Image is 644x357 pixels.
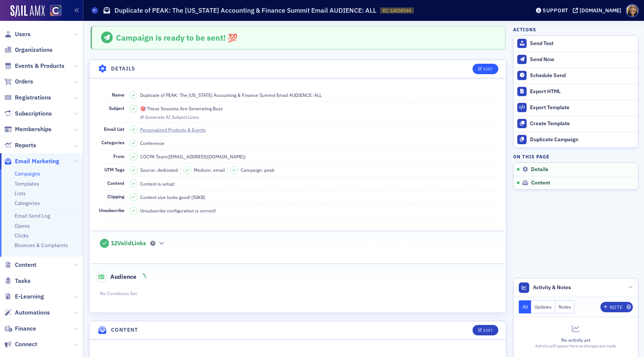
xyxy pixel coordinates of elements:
a: Export Template [514,99,638,116]
a: Lists [15,190,26,197]
a: View Homepage [45,5,61,18]
a: Orders [4,78,33,86]
button: Edit [473,325,498,335]
span: Details [531,166,548,173]
span: Events & Products [15,62,64,70]
a: Bounces & Complaints [15,242,68,249]
span: Registrations [15,94,51,102]
span: Tasks [15,277,31,285]
span: Medium: email [194,167,225,173]
button: Generate AI Subject Lines [140,113,199,120]
h4: Details [111,65,136,73]
span: From [113,153,124,159]
span: Name [112,92,124,98]
a: Email Send Log [15,212,50,219]
button: All [519,300,531,313]
a: Subscriptions [4,110,52,118]
button: Notes [555,300,575,313]
span: Automations [15,309,50,317]
h1: Duplicate of PEAK: The [US_STATE] Accounting & Finance Summit Email AUDIENCE: ALL [114,6,376,15]
button: Note [600,302,633,312]
span: 🎯 These Sessions Are Generating Buzz [140,105,223,112]
span: Organizations [15,46,53,54]
span: E-Learning [15,293,44,301]
span: Content [531,180,550,186]
span: Clipping [107,193,124,199]
span: Activity & Notes [533,284,571,291]
span: Campaign is ready to be sent! 💯 [116,32,237,43]
a: Export HTML [514,83,638,99]
div: Edit [483,328,493,332]
span: Unsubscribe configuration is correct! [140,207,216,214]
a: Tasks [4,277,31,285]
span: Content [15,261,37,269]
span: Unsubscribe [99,207,124,213]
span: Orders [15,78,33,86]
a: Content [4,261,37,269]
span: Content [107,180,124,186]
div: Edit [483,67,493,71]
a: Events & Products [4,62,64,70]
a: Opens [15,222,30,229]
div: Export Template [530,104,634,111]
span: Memberships [15,125,51,133]
div: No activity yet [519,337,633,343]
img: SailAMX [50,5,61,16]
span: Source: dedicated [140,167,178,173]
a: Email Marketing [4,157,59,165]
span: Connect [15,340,37,348]
div: Conference [140,140,164,146]
a: E-Learning [4,293,44,301]
div: [DOMAIN_NAME] [580,7,621,14]
a: Categories [15,200,40,206]
span: Duplicate of PEAK: The [US_STATE] Accounting & Finance Summit Email AUDIENCE: ALL [140,92,322,98]
div: Note [610,305,622,309]
a: Users [4,30,31,38]
a: Connect [4,340,37,348]
span: Campaign: peak [241,167,274,173]
span: Content size looks good! (50KB) [140,194,205,200]
span: EC-14058544 [383,7,411,14]
div: Send Test [530,40,634,47]
img: SailAMX [10,5,45,17]
div: Send Now [530,56,634,63]
button: Edit [473,64,498,74]
span: Subscriptions [15,110,52,118]
span: UTM Tags [104,167,124,173]
button: Updates [531,300,555,313]
span: Profile [626,4,639,17]
h4: On this page [513,153,638,160]
span: 12 Valid Links [111,240,146,247]
span: Finance [15,325,36,333]
h4: Actions [513,26,536,33]
a: Create Template [514,116,638,132]
button: Duplicate Campaign [514,132,638,148]
span: Audience [96,272,137,282]
a: Finance [4,325,36,333]
a: Personalized Products & Events [140,126,212,133]
div: Duplicate Campaign [530,136,634,143]
span: Users [15,30,31,38]
div: Support [543,7,568,14]
div: Schedule Send [530,72,634,79]
button: [DOMAIN_NAME] [573,8,624,13]
a: Memberships [4,125,51,133]
span: Categories [101,139,124,145]
button: Send Test [514,36,638,51]
a: Campaigns [15,170,40,177]
span: Content is setup! [140,180,175,187]
button: Send Now [514,51,638,67]
a: Registrations [4,94,51,102]
a: Reports [4,141,36,149]
div: Export HTML [530,88,634,95]
div: Activity will appear here as changes are made [519,343,633,349]
a: Organizations [4,46,53,54]
span: Reports [15,141,36,149]
div: Create Template [530,120,634,127]
a: Automations [4,309,50,317]
a: Clicks [15,232,29,239]
h4: Content [111,326,138,334]
span: Email List [104,126,124,132]
a: Templates [15,180,39,187]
